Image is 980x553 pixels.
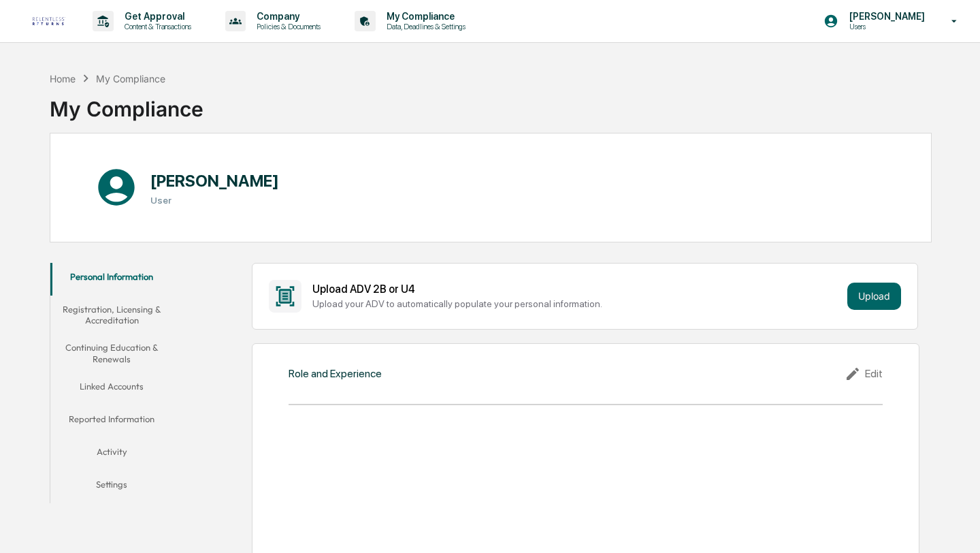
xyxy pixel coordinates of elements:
[50,373,173,405] button: Linked Accounts
[838,11,932,22] p: [PERSON_NAME]
[845,366,883,382] div: Edit
[838,22,932,31] p: Users
[50,86,203,121] div: My Compliance
[312,298,842,309] div: Upload your ADV to automatically populate your personal information.
[50,73,76,84] div: Home
[150,171,279,191] h1: [PERSON_NAME]
[289,367,382,380] div: Role and Experience
[50,334,173,373] button: Continuing Education & Renewals
[376,22,472,31] p: Data, Deadlines & Settings
[33,17,65,25] img: logo
[376,11,472,22] p: My Compliance
[96,73,165,84] div: My Compliance
[50,405,173,438] button: Reported Information
[50,296,173,334] button: Registration, Licensing & Accreditation
[114,22,198,31] p: Content & Transactions
[150,195,279,206] h3: User
[50,263,173,296] button: Personal Information
[312,283,842,296] div: Upload ADV 2B or U4
[50,263,173,503] div: secondary tabs example
[847,283,901,310] button: Upload
[246,22,327,31] p: Policies & Documents
[50,471,173,503] button: Settings
[114,11,198,22] p: Get Approval
[246,11,327,22] p: Company
[50,438,173,471] button: Activity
